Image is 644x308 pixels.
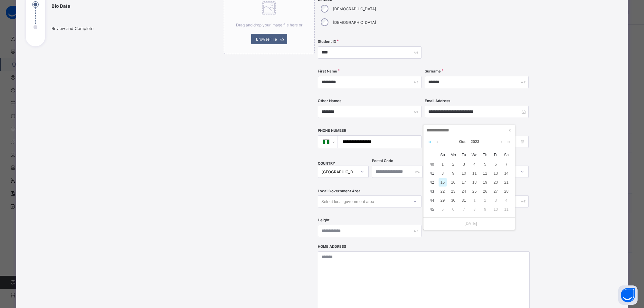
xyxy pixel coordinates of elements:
[461,221,477,226] a: [DATE]
[427,205,437,214] td: 45
[435,136,440,147] a: Previous month (PageUp)
[490,152,501,158] span: Fr
[481,205,489,214] div: 9
[490,178,501,187] td: October 20, 2023
[427,169,437,178] td: 41
[437,152,448,158] span: Su
[439,160,447,168] div: 1
[449,169,458,178] div: 9
[481,169,489,178] div: 12
[470,187,479,196] div: 25
[490,160,501,169] td: October 6, 2023
[470,160,479,168] div: 4
[501,169,512,178] td: October 14, 2023
[437,150,448,160] th: Sun
[469,150,480,160] th: Wed
[480,196,490,205] td: November 2, 2023
[490,205,501,214] td: November 10, 2023
[439,169,447,178] div: 8
[318,99,341,103] label: Other Names
[469,205,480,214] td: November 8, 2023
[481,178,489,187] div: 19
[439,205,447,214] div: 5
[427,178,437,187] td: 42
[460,160,468,168] div: 3
[427,187,437,196] td: 43
[460,205,468,214] div: 7
[502,169,511,178] div: 14
[437,187,448,196] td: October 22, 2023
[470,205,479,214] div: 8
[459,150,469,160] th: Tue
[469,187,480,196] td: October 25, 2023
[480,169,490,178] td: October 12, 2023
[448,160,459,169] td: October 2, 2023
[318,218,329,222] label: Height
[459,152,469,158] span: Tu
[499,136,504,147] a: Next month (PageDown)
[470,196,479,205] div: 1
[437,178,448,187] td: October 15, 2023
[469,169,480,178] td: October 11, 2023
[492,205,500,214] div: 10
[427,160,437,169] td: 40
[437,169,448,178] td: October 8, 2023
[333,6,376,11] label: [DEMOGRAPHIC_DATA]
[460,187,468,196] div: 24
[460,169,468,178] div: 10
[480,205,490,214] td: November 9, 2023
[460,178,468,187] div: 17
[618,285,638,305] button: Open asap
[439,196,447,205] div: 29
[480,150,490,160] th: Thu
[321,195,374,207] div: Select local government area
[480,152,490,158] span: Th
[502,187,511,196] div: 28
[459,196,469,205] td: October 31, 2023
[318,129,346,133] label: Phone Number
[502,205,511,214] div: 11
[501,152,512,158] span: Sa
[449,178,458,187] div: 16
[501,150,512,160] th: Sat
[437,196,448,205] td: October 29, 2023
[490,187,501,196] td: October 27, 2023
[318,189,361,193] span: Local Government Area
[459,160,469,169] td: October 3, 2023
[449,196,458,205] div: 30
[468,136,482,147] a: 2023
[501,205,512,214] td: November 11, 2023
[492,160,500,168] div: 6
[470,169,479,178] div: 11
[449,205,458,214] div: 6
[469,160,480,169] td: October 4, 2023
[459,178,469,187] td: October 17, 2023
[437,160,448,169] td: October 1, 2023
[481,187,489,196] div: 26
[427,136,433,147] a: Last year (Control + left)
[448,150,459,160] th: Mon
[448,152,459,158] span: Mo
[457,136,468,147] a: Oct
[470,178,479,187] div: 18
[439,178,447,187] div: 15
[469,178,480,187] td: October 18, 2023
[372,159,393,163] label: Postal Code
[460,196,468,205] div: 31
[437,205,448,214] td: November 5, 2023
[318,39,336,44] label: Student ID
[480,178,490,187] td: October 19, 2023
[459,169,469,178] td: October 10, 2023
[490,150,501,160] th: Fri
[480,160,490,169] td: October 5, 2023
[449,160,458,168] div: 2
[449,187,458,196] div: 23
[448,205,459,214] td: November 6, 2023
[492,187,500,196] div: 27
[506,136,512,147] a: Next year (Control + right)
[448,169,459,178] td: October 9, 2023
[492,178,500,187] div: 20
[480,187,490,196] td: October 26, 2023
[448,196,459,205] td: October 30, 2023
[469,196,480,205] td: November 1, 2023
